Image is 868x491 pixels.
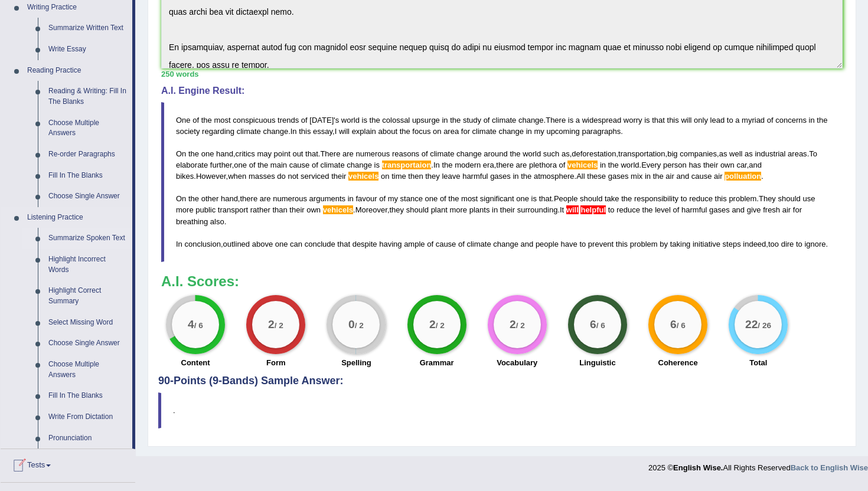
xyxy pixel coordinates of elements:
[301,172,329,181] span: serviced
[579,357,615,368] label: Linguistic
[161,102,843,262] blockquote: ' . . , . , . , , , , . , . , . , . , . . , . . . , . . , , .
[289,205,304,214] span: their
[1,449,135,479] a: Tests
[218,205,248,214] span: transport
[412,127,430,136] span: focus
[425,194,438,203] span: one
[448,194,459,203] span: the
[252,240,273,248] span: above
[498,127,524,136] span: change
[349,318,355,331] big: 0
[323,205,353,214] span: Possible spelling mistake found. (did you mean: vehicles)
[710,116,725,125] span: lead
[43,81,132,112] a: Reading & Writing: Fill In The Blanks
[590,318,596,331] big: 6
[188,194,199,203] span: the
[472,127,497,136] span: climate
[719,149,727,158] span: as
[510,318,516,331] big: 2
[642,205,653,214] span: the
[236,149,255,158] span: critics
[793,205,802,214] span: for
[161,68,843,80] div: 250 words
[436,240,456,248] span: cause
[347,161,372,169] span: change
[277,172,285,181] span: do
[523,149,541,158] span: world
[275,240,288,248] span: one
[176,127,200,136] span: society
[531,194,537,203] span: is
[580,205,606,214] span: A verb may be missing. Did you mean “will be helpful”?
[560,205,564,214] span: It
[237,127,261,136] span: climate
[539,194,552,203] span: that
[404,240,425,248] span: ample
[184,240,220,248] span: conclusion
[161,86,843,96] h4: A.I. Engine Result:
[355,194,377,203] span: favour
[406,205,429,214] span: should
[435,322,444,330] small: / 2
[749,357,767,368] label: Total
[534,172,575,181] span: atmosphere
[768,240,779,248] span: too
[534,127,544,136] span: my
[43,18,132,39] a: Summarize Written Text
[161,273,239,289] b: A.I. Scores:
[400,194,423,203] span: stance
[427,240,433,248] span: of
[561,240,577,248] span: have
[518,116,544,125] span: change
[580,194,602,203] span: should
[192,116,199,125] span: of
[195,205,216,214] span: public
[490,172,511,181] span: gases
[234,161,247,169] span: one
[804,240,825,248] span: ignore
[667,116,679,125] span: this
[43,385,132,407] a: Fill In The Blanks
[331,172,346,181] span: their
[616,240,628,248] span: this
[158,392,846,428] blockquote: .
[273,194,307,203] span: numerous
[493,240,518,248] span: change
[579,240,586,248] span: to
[240,194,257,203] span: there
[723,240,741,248] span: steps
[43,407,132,428] a: Write From Dictation
[521,172,531,181] span: the
[320,161,344,169] span: climate
[461,127,470,136] span: for
[379,194,386,203] span: of
[497,357,537,368] label: Vocabulary
[299,127,311,136] span: this
[339,127,350,136] span: will
[306,205,321,214] span: own
[312,161,318,169] span: of
[492,116,516,125] span: climate
[43,312,132,333] a: Select Missing Word
[353,240,377,248] span: despite
[759,194,776,203] span: They
[22,60,132,81] a: Reading Practice
[201,194,219,203] span: other
[749,161,762,169] span: and
[188,149,199,158] span: the
[693,240,720,248] span: initiative
[450,116,461,125] span: the
[576,172,585,181] span: All
[266,357,286,368] label: Form
[791,463,868,472] strong: Back to English Wise
[778,194,801,203] span: should
[278,116,299,125] span: trends
[729,194,756,203] span: problem
[568,116,573,125] span: is
[676,172,689,181] span: and
[572,149,616,158] span: deforestation
[260,194,271,203] span: are
[250,205,270,214] span: rather
[688,161,701,169] span: has
[43,186,132,207] a: Choose Single Answer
